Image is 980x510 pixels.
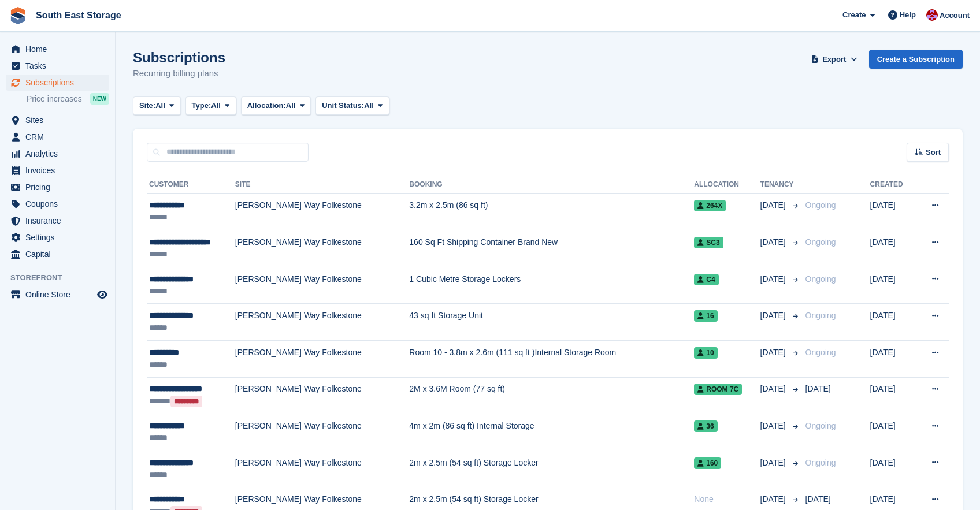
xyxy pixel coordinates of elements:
span: Home [25,41,95,57]
th: Allocation [694,176,760,194]
span: [DATE] [760,310,788,322]
span: Subscriptions [25,75,95,91]
span: [DATE] [805,384,831,393]
span: Ongoing [805,200,836,210]
span: Export [822,54,846,65]
span: [DATE] [760,457,788,469]
td: [DATE] [870,414,916,451]
td: [PERSON_NAME] Way Folkestone [235,304,409,341]
span: Ongoing [805,348,836,357]
a: Preview store [95,288,109,301]
th: Customer [147,176,235,194]
span: Capital [25,246,95,262]
td: [PERSON_NAME] Way Folkestone [235,230,409,267]
span: Ongoing [805,421,836,430]
a: menu [6,246,109,262]
span: Ongoing [805,274,836,284]
span: [DATE] [760,383,788,395]
img: stora-icon-8386f47178a22dfd0bd8f6a31ec36ba5ce8667c1dd55bd0f319d3a0aa187defe.svg [9,7,27,24]
span: C4 [694,274,718,285]
span: Site: [139,100,155,111]
a: menu [6,229,109,245]
th: Created [870,176,916,194]
span: Ongoing [805,458,836,467]
td: [PERSON_NAME] Way Folkestone [235,451,409,487]
a: South East Storage [31,6,126,25]
td: [PERSON_NAME] Way Folkestone [235,414,409,451]
span: [DATE] [760,273,788,285]
span: Price increases [27,94,82,105]
span: [DATE] [760,199,788,211]
span: [DATE] [760,420,788,432]
span: Room 7c [694,384,742,395]
td: [PERSON_NAME] Way Folkestone [235,267,409,304]
td: 1 Cubic Metre Storage Lockers [409,267,694,304]
a: menu [6,41,109,57]
th: Booking [409,176,694,194]
span: [DATE] [760,236,788,248]
td: [DATE] [870,193,916,230]
td: Room 10 - 3.8m x 2.6m (111 sq ft )Internal Storage Room [409,341,694,378]
div: NEW [90,93,109,105]
span: Allocation: [247,100,286,111]
td: 2m x 2.5m (54 sq ft) Storage Locker [409,451,694,487]
a: menu [6,213,109,229]
a: menu [6,179,109,195]
a: Create a Subscription [869,50,963,69]
span: Tasks [25,58,95,74]
span: [DATE] [760,347,788,359]
a: Price increases NEW [27,92,109,105]
span: Settings [25,229,95,245]
span: Online Store [25,286,95,303]
a: menu [6,112,109,128]
a: menu [6,162,109,178]
div: None [694,493,760,505]
span: Invoices [25,162,95,178]
span: Coupons [25,196,95,212]
button: Unit Status: All [315,96,389,116]
a: menu [6,58,109,74]
span: All [364,100,374,111]
td: [PERSON_NAME] Way Folkestone [235,341,409,378]
td: [DATE] [870,341,916,378]
td: 43 sq ft Storage Unit [409,304,694,341]
h1: Subscriptions [133,50,225,65]
a: menu [6,196,109,212]
span: Help [900,9,916,21]
a: menu [6,129,109,145]
td: [DATE] [870,267,916,304]
td: 3.2m x 2.5m (86 sq ft) [409,193,694,230]
span: 10 [694,347,717,359]
span: Pricing [25,179,95,195]
span: Create [842,9,866,21]
td: 2M x 3.6M Room (77 sq ft) [409,377,694,414]
span: All [286,100,296,111]
td: [PERSON_NAME] Way Folkestone [235,377,409,414]
a: menu [6,286,109,303]
a: menu [6,146,109,162]
span: 16 [694,310,717,322]
th: Tenancy [760,176,801,194]
span: Type: [192,100,211,111]
button: Site: All [133,96,181,116]
td: [DATE] [870,377,916,414]
span: CRM [25,129,95,145]
button: Allocation: All [241,96,311,116]
td: 160 Sq Ft Shipping Container Brand New [409,230,694,267]
button: Export [809,50,860,69]
span: Ongoing [805,237,836,247]
button: Type: All [185,96,236,116]
span: SC3 [694,237,723,248]
img: Roger Norris [926,9,938,21]
td: [DATE] [870,304,916,341]
span: Unit Status: [322,100,364,111]
span: Analytics [25,146,95,162]
td: [PERSON_NAME] Way Folkestone [235,193,409,230]
td: [DATE] [870,230,916,267]
span: Account [940,10,970,21]
span: All [211,100,221,111]
span: Sort [926,147,941,158]
span: 160 [694,457,721,469]
span: [DATE] [760,493,788,505]
span: All [155,100,165,111]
